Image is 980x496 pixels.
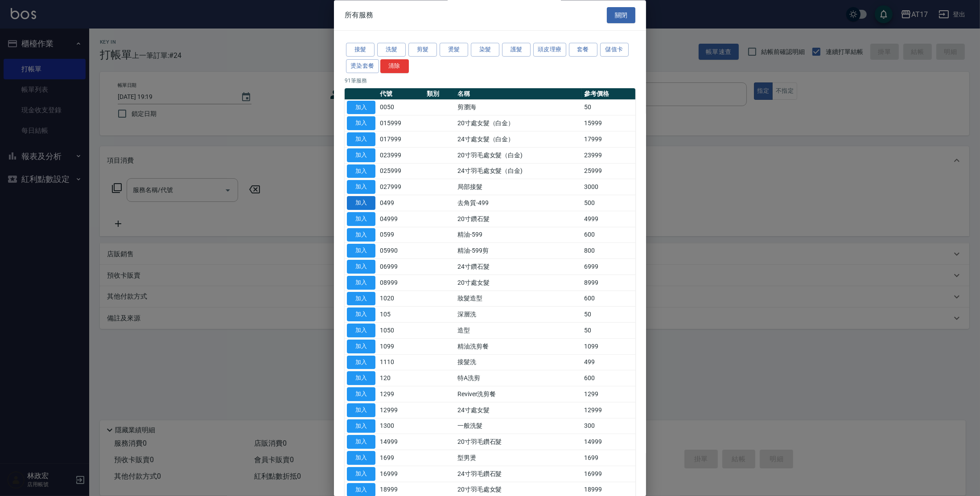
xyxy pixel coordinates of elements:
td: 20寸羽毛鑽石髮 [455,434,582,450]
td: 型男燙 [455,450,582,466]
th: 名稱 [455,88,582,100]
button: 加入 [347,117,375,131]
td: 025999 [378,164,424,180]
td: 08999 [378,275,424,291]
td: 17999 [582,131,635,148]
td: 600 [582,370,635,386]
td: 499 [582,355,635,371]
td: 3000 [582,179,635,195]
button: 加入 [347,101,375,115]
td: 1050 [378,323,424,339]
td: 一般洗髮 [455,418,582,435]
td: 23999 [582,148,635,164]
button: 加入 [347,276,375,290]
button: 加入 [347,419,375,433]
button: 加入 [347,212,375,226]
td: 8999 [582,275,635,291]
button: 加入 [347,148,375,162]
td: 剪瀏海 [455,100,582,116]
td: 24寸羽毛鑽石髮 [455,466,582,482]
td: 1699 [582,450,635,466]
th: 參考價格 [582,88,635,100]
td: 局部接髮 [455,179,582,195]
td: 14999 [378,434,424,450]
td: 027999 [378,179,424,195]
button: 清除 [380,59,409,73]
button: 套餐 [569,43,597,57]
td: 20寸羽毛處女髮（白金) [455,148,582,164]
button: 燙染套餐 [346,59,379,73]
td: 15999 [582,115,635,131]
td: 023999 [378,148,424,164]
button: 加入 [347,228,375,242]
button: 加入 [347,403,375,417]
td: 4999 [582,211,635,227]
td: 04999 [378,211,424,227]
td: 1099 [582,339,635,355]
button: 儲值卡 [600,43,629,57]
button: 關閉 [607,7,635,24]
th: 類別 [424,88,455,100]
td: 0599 [378,227,424,243]
td: 14999 [582,434,635,450]
button: 加入 [347,372,375,385]
td: 50 [582,323,635,339]
button: 染髮 [471,43,499,57]
td: 精油洗剪餐 [455,339,582,355]
td: 24寸鑽石髮 [455,259,582,275]
td: 600 [582,291,635,307]
td: 特A洗剪 [455,370,582,386]
button: 加入 [347,340,375,353]
button: 剪髮 [408,43,437,57]
td: 1099 [378,339,424,355]
td: 1110 [378,355,424,371]
td: Reviver洗剪餐 [455,386,582,402]
td: 1299 [582,386,635,402]
td: 精油-599 [455,227,582,243]
td: 12999 [378,402,424,418]
td: 600 [582,227,635,243]
button: 燙髮 [440,43,468,57]
td: 24寸羽毛處女髮（白金) [455,164,582,180]
td: 16999 [378,466,424,482]
button: 加入 [347,260,375,274]
th: 代號 [378,88,424,100]
p: 91 筆服務 [345,77,635,85]
td: 015999 [378,115,424,131]
td: 50 [582,307,635,323]
button: 加入 [347,324,375,338]
button: 加入 [347,356,375,369]
span: 所有服務 [345,11,373,20]
button: 加入 [347,244,375,258]
button: 加入 [347,388,375,402]
td: 24寸處女髮（白金） [455,131,582,148]
td: 24寸處女髮 [455,402,582,418]
button: 加入 [347,308,375,322]
td: 1020 [378,291,424,307]
td: 20寸鑽石髮 [455,211,582,227]
button: 加入 [347,451,375,465]
button: 加入 [347,292,375,306]
td: 去角質-499 [455,195,582,211]
td: 精油-599剪 [455,243,582,259]
td: 50 [582,100,635,116]
td: 深層洗 [455,307,582,323]
button: 頭皮理療 [533,43,566,57]
button: 加入 [347,467,375,481]
td: 017999 [378,131,424,148]
td: 800 [582,243,635,259]
td: 05990 [378,243,424,259]
button: 護髮 [502,43,531,57]
td: 12999 [582,402,635,418]
td: 接髮洗 [455,355,582,371]
td: 500 [582,195,635,211]
td: 120 [378,370,424,386]
td: 0499 [378,195,424,211]
td: 20寸處女髮（白金） [455,115,582,131]
td: 25999 [582,164,635,180]
td: 1300 [378,418,424,435]
td: 1299 [378,386,424,402]
button: 加入 [347,435,375,449]
td: 造型 [455,323,582,339]
td: 105 [378,307,424,323]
